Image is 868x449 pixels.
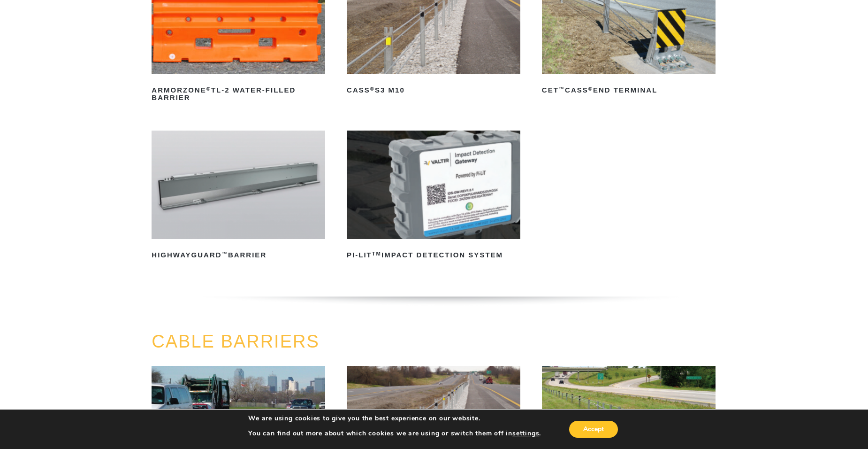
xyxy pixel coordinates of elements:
[370,86,375,92] sup: ®
[248,429,541,438] p: You can find out more about which cookies we are using or switch them off in .
[222,251,228,256] sup: ™
[347,131,520,263] a: PI-LITTMImpact Detection System
[206,86,211,92] sup: ®
[152,83,325,105] h2: ArmorZone TL-2 Water-Filled Barrier
[569,421,618,438] button: Accept
[559,86,565,92] sup: ™
[248,414,541,423] p: We are using cookies to give you the best experience on our website.
[347,248,520,263] h2: PI-LIT Impact Detection System
[152,248,325,263] h2: HighwayGuard Barrier
[347,83,520,98] h2: CASS S3 M10
[542,83,716,98] h2: CET CASS End Terminal
[588,86,593,92] sup: ®
[372,251,381,256] sup: TM
[152,131,325,263] a: HighwayGuard™Barrier
[512,429,539,438] button: settings
[152,332,319,351] a: CABLE BARRIERS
